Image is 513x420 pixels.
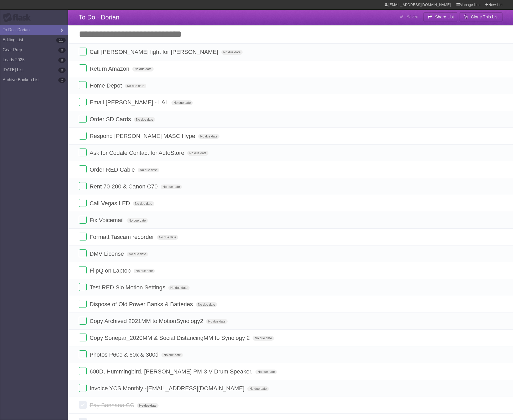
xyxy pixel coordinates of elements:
[90,133,196,139] span: Respond [PERSON_NAME] MASC Hype
[198,134,219,139] span: No due date
[90,166,136,173] span: Order RED Cable
[90,99,170,106] span: Email [PERSON_NAME] - L&L
[435,15,454,19] b: Share List
[56,38,66,43] b: 11
[79,300,87,308] label: Done
[79,148,87,156] label: Done
[79,48,87,55] label: Done
[90,250,125,257] span: DMV License
[79,98,87,106] label: Done
[423,12,458,22] button: Share List
[79,317,87,325] label: Done
[58,68,66,73] b: 0
[133,201,154,206] span: No due date
[79,81,87,89] label: Done
[79,14,119,21] span: To Do - Dorian
[79,64,87,72] label: Done
[90,267,132,274] span: FlipQ on Laptop
[253,336,274,341] span: No due date
[90,301,194,308] span: Dispose of Old Power Banks & Batteries
[3,13,34,22] div: Flask
[161,353,183,357] span: No due date
[221,50,243,55] span: No due date
[90,200,131,207] span: Call Vegas LED
[58,48,66,53] b: 0
[79,334,87,341] label: Done
[90,368,254,375] span: 600D, Hummingbird, [PERSON_NAME] PM-3 V-Drum Speaker,
[157,235,178,240] span: No due date
[171,100,193,105] span: No due date
[134,269,155,273] span: No due date
[255,370,277,374] span: No due date
[206,319,227,324] span: No due date
[90,234,155,240] span: Formatt Tascam recorder
[79,233,87,240] label: Done
[90,284,167,291] span: Test RED Slo Motion Settings
[138,168,159,172] span: No due date
[161,185,182,189] span: No due date
[79,182,87,190] label: Done
[168,285,190,290] span: No due date
[79,115,87,123] label: Done
[90,116,132,122] span: Order SD Cards
[90,150,186,156] span: Ask for Codale Contact for AutoStore
[90,351,160,358] span: Photos P60c & 60x & 300d
[79,401,87,409] label: Done
[134,117,155,122] span: No due date
[132,67,154,71] span: No due date
[79,165,87,173] label: Done
[90,65,131,72] span: Return Amazon
[90,402,135,408] span: Pay Bannana CC
[459,12,502,22] button: Clone This List
[137,403,158,408] span: No due date
[90,385,246,392] span: Invoice YCS Monthly - [EMAIL_ADDRESS][DOMAIN_NAME]
[79,384,87,392] label: Done
[79,350,87,358] label: Done
[187,151,208,156] span: No due date
[247,386,269,391] span: No due date
[90,217,125,223] span: Fix Voicemail
[90,49,219,55] span: Call [PERSON_NAME] light for [PERSON_NAME]
[79,216,87,224] label: Done
[127,218,148,223] span: No due date
[79,132,87,140] label: Done
[79,367,87,375] label: Done
[58,58,66,63] b: 8
[90,82,123,89] span: Home Depot
[58,78,66,83] b: 2
[90,183,159,190] span: Rent 70-200 & Canon C70
[127,252,148,257] span: No due date
[471,15,499,19] b: Clone This List
[79,199,87,207] label: Done
[406,14,418,19] b: Saved
[90,335,251,341] span: Copy Sonepar_2020MM & Social DistancingMM to Synology 2
[79,249,87,257] label: Done
[79,283,87,291] label: Done
[196,302,217,307] span: No due date
[79,266,87,274] label: Done
[125,84,146,88] span: No due date
[90,318,205,324] span: Copy Archived 2021MM to MotionSynology2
